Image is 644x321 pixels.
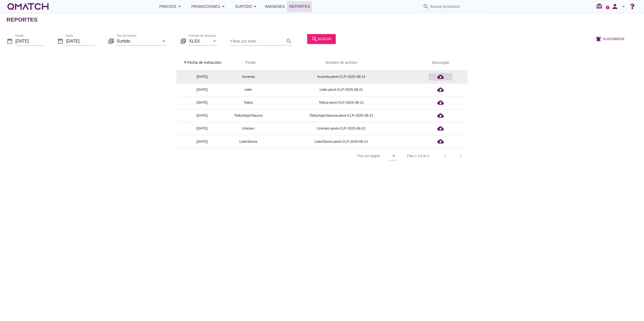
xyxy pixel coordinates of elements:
[108,38,114,44] i: library_books
[228,122,269,135] td: Unimarc
[311,36,331,42] div: buscar
[176,135,228,148] td: [DATE]
[269,122,414,135] td: Unimarc-pivot-CLP-2025-08-21
[437,99,444,106] i: cloud_download
[57,38,64,44] i: date_range
[414,55,468,70] th: Descargar: Not sorted.
[228,109,269,122] td: TottusAppVitacura
[620,3,627,10] i: arrow_drop_down
[228,135,269,148] td: LiderStores
[437,86,444,93] i: cloud_download
[595,36,603,42] i: notifications_active
[176,3,183,10] i: arrow_drop_down
[610,3,620,10] i: person
[211,38,218,44] i: arrow_drop_down
[287,1,312,12] a: Reportes
[15,37,44,45] input: Desde
[286,38,292,44] i: search
[176,83,228,96] td: [DATE]
[155,1,187,12] button: Precios
[228,70,269,83] td: Acuenta
[269,109,414,122] td: TottusAppVitacura-pivot-CLP-2025-08-21
[606,6,610,9] a: 2
[159,3,183,10] div: Precios
[269,83,414,96] td: Lider-pivot-CLP-2025-08-21
[591,34,629,44] button: Suscribirse
[228,96,269,109] td: Tottus
[176,70,228,83] td: [DATE]
[176,109,228,122] td: [DATE]
[437,138,444,145] i: cloud_download
[307,34,336,44] button: buscar
[269,96,414,109] td: Tottus-pivot-CLP-2025-08-21
[117,37,160,45] input: Tipo de reporte*
[390,153,397,159] i: arrow_drop_down
[437,112,444,119] i: cloud_download
[231,1,263,12] button: Surtido
[303,148,397,164] div: Filas por página
[252,3,258,10] i: arrow_drop_down
[269,55,414,70] th: Nombre de archivo: Not sorted.
[235,3,259,10] div: Surtido
[189,37,210,45] input: Formato de descarga
[180,38,186,44] i: library_books
[183,60,187,65] i: arrow_upward
[430,2,484,11] input: Buscar productos
[269,70,414,83] td: Acuenta-pivot-CLP-2025-08-21
[161,38,167,44] i: arrow_drop_down
[437,125,444,132] i: cloud_download
[6,15,38,24] h2: Reportes
[228,55,269,70] th: Pivote: Not sorted. Activate to sort ascending.
[176,122,228,135] td: [DATE]
[311,36,318,42] i: search
[596,3,605,9] i: redeem
[176,96,228,109] td: [DATE]
[66,37,95,45] input: hasta
[187,1,231,12] button: Promociones
[263,1,287,12] a: Imágenes
[289,3,310,10] span: Reportes
[603,36,625,41] span: Suscribirse
[437,74,444,80] i: cloud_download
[220,3,227,10] i: arrow_drop_down
[423,3,429,10] i: search
[191,3,227,10] div: Promociones
[6,1,50,12] a: white-qmatch-logo
[265,3,285,10] span: Imágenes
[176,55,228,70] th: Fecha de extracción: Sorted ascending. Activate to sort descending.
[269,135,414,148] td: LiderStores-pivot-CLP-2025-08-21
[231,37,285,45] input: Filtrar por texto
[6,38,13,44] i: date_range
[228,83,269,96] td: Lider
[607,6,608,9] text: 2
[407,153,429,158] div: Filas 1 a 6 de 6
